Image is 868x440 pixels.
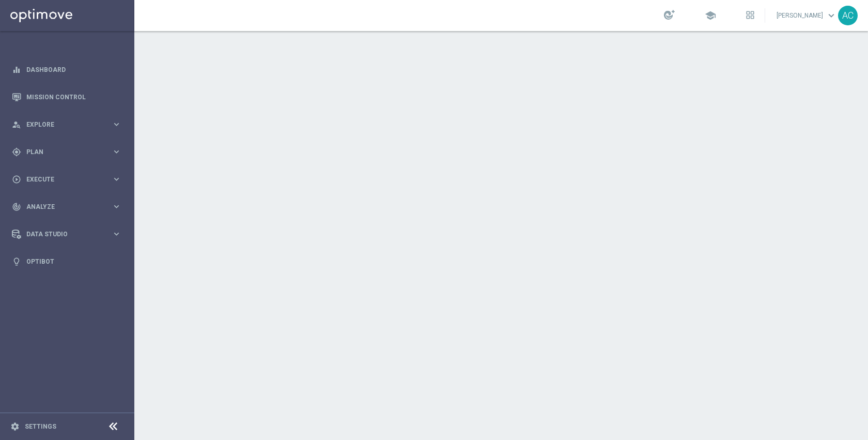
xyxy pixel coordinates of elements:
div: Plan [12,147,112,157]
i: person_search [12,120,21,129]
i: lightbulb [12,257,21,266]
a: [PERSON_NAME]keyboard_arrow_down [776,8,838,23]
span: keyboard_arrow_down [826,10,837,21]
a: Mission Control [26,83,121,111]
div: Analyze [12,202,112,211]
i: gps_fixed [12,147,21,157]
span: school [705,10,716,21]
div: Explore [12,120,112,129]
button: person_search Explore keyboard_arrow_right [11,120,122,129]
div: Optibot [12,248,121,275]
div: Mission Control [12,83,121,111]
span: Explore [26,122,112,128]
i: keyboard_arrow_right [112,119,121,129]
div: AC [838,6,858,25]
i: play_circle_outline [12,175,21,184]
button: lightbulb Optibot [11,257,122,266]
span: Data Studio [26,231,112,237]
span: Analyze [26,204,112,210]
i: keyboard_arrow_right [112,229,121,239]
span: Execute [26,176,112,183]
a: Optibot [26,248,121,275]
a: Settings [25,423,56,430]
button: equalizer Dashboard [11,66,122,74]
button: Mission Control [11,93,122,101]
i: equalizer [12,65,21,74]
div: Execute [12,175,112,184]
i: keyboard_arrow_right [112,174,121,184]
i: settings [10,422,20,431]
a: Dashboard [26,56,121,83]
i: keyboard_arrow_right [112,147,121,157]
span: Plan [26,149,112,155]
button: play_circle_outline Execute keyboard_arrow_right [11,175,122,184]
i: keyboard_arrow_right [112,202,121,211]
i: track_changes [12,202,21,211]
div: Dashboard [12,56,121,83]
button: track_changes Analyze keyboard_arrow_right [11,203,122,211]
button: gps_fixed Plan keyboard_arrow_right [11,148,122,156]
button: Data Studio keyboard_arrow_right [11,230,122,238]
div: Data Studio [12,230,112,239]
